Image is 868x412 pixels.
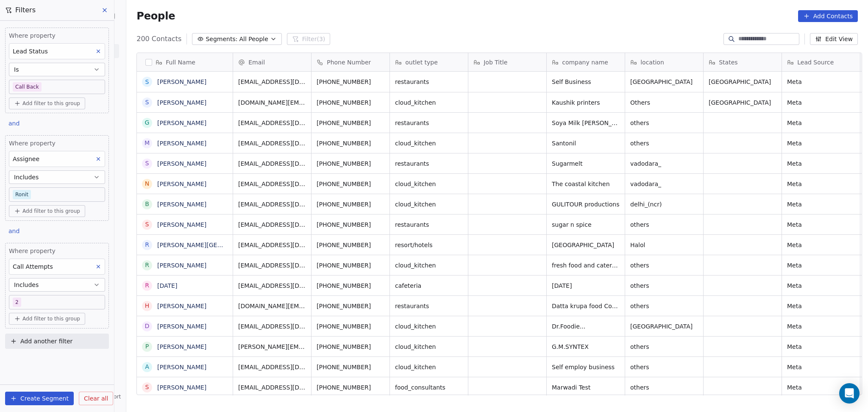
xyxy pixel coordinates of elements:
[630,281,698,290] span: others
[547,53,625,71] div: company name
[157,343,206,350] a: [PERSON_NAME]
[233,53,311,71] div: Email
[709,78,776,86] span: [GEOGRAPHIC_DATA]
[145,98,149,107] div: S
[238,200,306,209] span: [EMAIL_ADDRESS][DOMAIN_NAME]
[312,53,389,71] div: Phone Number
[552,261,620,270] span: fresh food and caterers
[317,281,384,290] span: [PHONE_NUMBER]
[787,220,855,229] span: Meta
[317,220,384,229] span: [PHONE_NUMBER]
[630,139,698,148] span: others
[145,78,149,86] div: S
[839,383,860,404] div: Open Intercom Messenger
[248,58,265,67] span: Email
[787,342,855,351] span: Meta
[468,53,546,71] div: Job Title
[630,241,698,249] span: Halol
[390,53,468,71] div: outlet type
[630,322,698,331] span: [GEOGRAPHIC_DATA]
[709,98,776,107] span: [GEOGRAPHIC_DATA]
[787,119,855,127] span: Meta
[787,281,855,290] span: Meta
[395,78,463,86] span: restaurants
[552,302,620,310] span: Datta krupa food Court
[145,220,149,229] div: S
[238,261,306,270] span: [EMAIL_ADDRESS][DOMAIN_NAME]
[238,78,306,86] span: [EMAIL_ADDRESS][DOMAIN_NAME]
[552,342,620,351] span: G.M.SYNTEX
[145,118,150,127] div: G
[552,98,620,107] span: Kaushik printers
[145,301,150,310] div: H
[787,261,855,270] span: Meta
[552,322,620,331] span: Dr.Foodie...
[145,281,149,290] div: R
[238,220,306,229] span: [EMAIL_ADDRESS][DOMAIN_NAME]
[552,220,620,229] span: sugar n spice
[552,78,620,86] span: Self Business
[395,342,463,351] span: cloud_kitchen
[145,179,149,188] div: N
[798,10,858,22] button: Add Contacts
[787,180,855,188] span: Meta
[630,180,698,188] span: vadodara_
[206,35,237,44] span: Segments:
[787,241,855,249] span: Meta
[137,53,233,71] div: Full Name
[552,139,620,148] span: Santonil
[787,322,855,331] span: Meta
[787,98,855,107] span: Meta
[157,78,206,85] a: [PERSON_NAME]
[287,33,331,45] button: Filter(3)
[787,78,855,86] span: Meta
[238,241,306,249] span: [EMAIL_ADDRESS][DOMAIN_NAME]
[810,33,858,45] button: Edit View
[787,159,855,168] span: Meta
[484,58,507,67] span: Job Title
[145,342,149,351] div: P
[630,98,698,107] span: Others
[166,58,195,67] span: Full Name
[395,220,463,229] span: restaurants
[630,200,698,209] span: delhi_(ncr)
[317,383,384,392] span: [PHONE_NUMBER]
[157,364,206,370] a: [PERSON_NAME]
[157,323,206,330] a: [PERSON_NAME]
[317,98,384,107] span: [PHONE_NUMBER]
[630,220,698,229] span: others
[630,78,698,86] span: [GEOGRAPHIC_DATA]
[395,119,463,127] span: restaurants
[552,363,620,371] span: Self employ business
[327,58,371,67] span: Phone Number
[145,383,149,392] div: S
[238,363,306,371] span: [EMAIL_ADDRESS][DOMAIN_NAME]
[719,58,737,67] span: States
[157,120,206,126] a: [PERSON_NAME]
[704,53,782,71] div: States
[145,322,150,331] div: D
[238,322,306,331] span: [EMAIL_ADDRESS][DOMAIN_NAME]
[640,58,664,67] span: location
[317,342,384,351] span: [PHONE_NUMBER]
[787,383,855,392] span: Meta
[630,363,698,371] span: others
[136,10,175,22] span: People
[395,159,463,168] span: restaurants
[145,139,150,148] div: M
[157,140,206,147] a: [PERSON_NAME]
[395,281,463,290] span: cafeteria
[317,159,384,168] span: [PHONE_NUMBER]
[317,363,384,371] span: [PHONE_NUMBER]
[238,119,306,127] span: [EMAIL_ADDRESS][DOMAIN_NAME]
[238,139,306,148] span: [EMAIL_ADDRESS][DOMAIN_NAME]
[552,383,620,392] span: Marwadi Test
[625,53,703,71] div: location
[787,200,855,209] span: Meta
[238,302,306,310] span: [DOMAIN_NAME][EMAIL_ADDRESS][DOMAIN_NAME]
[157,282,177,289] a: [DATE]
[238,180,306,188] span: [EMAIL_ADDRESS][DOMAIN_NAME]
[395,139,463,148] span: cloud_kitchen
[787,363,855,371] span: Meta
[630,342,698,351] span: others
